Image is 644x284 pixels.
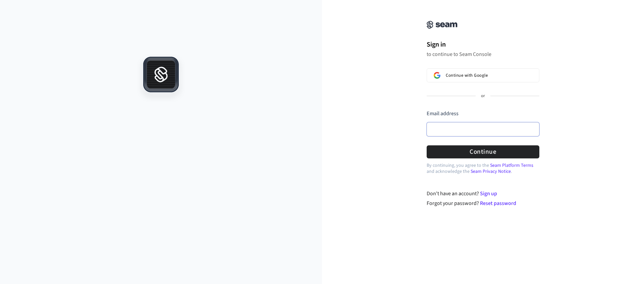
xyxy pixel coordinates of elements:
[481,93,485,99] p: or
[434,72,440,79] img: Sign in with Google
[480,190,497,197] a: Sign up
[427,145,539,158] button: Continue
[427,21,458,29] img: Seam Console
[427,162,539,174] p: By continuing, you agree to the and acknowledge the .
[427,68,539,82] button: Sign in with GoogleContinue with Google
[490,162,533,169] a: Seam Platform Terms
[427,199,540,207] div: Forgot your password?
[471,168,511,175] a: Seam Privacy Notice
[446,73,488,78] span: Continue with Google
[480,200,516,207] a: Reset password
[427,190,540,198] div: Don't have an account?
[427,110,459,117] label: Email address
[427,51,539,58] p: to continue to Seam Console
[427,40,539,50] h1: Sign in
